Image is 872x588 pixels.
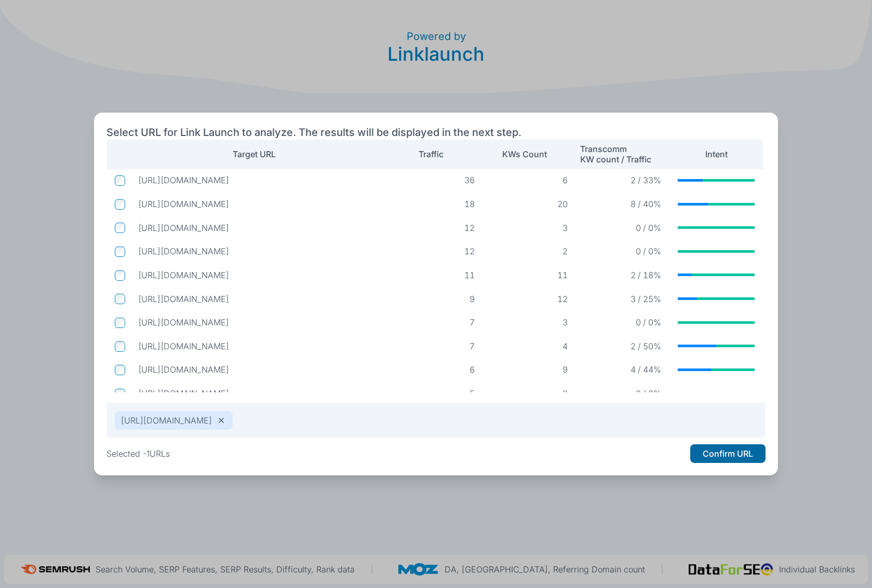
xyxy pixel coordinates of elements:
p: https://keywordmap.jp/academy/how-to-raise-domain-authority/ [138,388,381,399]
p: 2 / 33% [584,175,661,185]
h2: Select URL for Link Launch to analyze. The results will be displayed in the next step. [106,125,521,140]
p: 12 [491,294,568,304]
p: 6 [491,175,568,185]
p: 2 [491,388,568,399]
p: 8 / 40% [584,199,661,209]
p: https://keywordmap.jp/academy/swot/ [138,270,381,280]
p: Target URL [233,149,276,159]
p: 36 [398,175,475,185]
p: 2 / 18% [584,270,661,280]
p: 3 / 25% [584,294,661,304]
p: https://keywordmap.jp/academy/persona/ [138,246,381,256]
p: 12 [398,246,475,256]
p: https://keywordmap.jp/academy/suggest-keyword-tool/ [138,294,381,304]
p: 0 / 0% [584,388,661,399]
p: 12 [398,223,475,233]
p: 0 / 0% [584,223,661,233]
button: Confirm URL [690,444,766,463]
p: Intent [705,149,728,159]
p: https://keywordmap.jp/academy/contentmarketing-pros-and-cons/ [138,317,381,327]
p: https://keywordmap.jp/academy/closing-techniques/ [138,223,381,233]
p: https://keywordmap.jp/academy/rawled-not-indexed/ [138,199,381,209]
p: KWs Count [502,149,547,159]
p: 9 [398,294,475,304]
p: 11 [398,270,475,280]
p: 2 [491,246,568,256]
p: 0 / 0% [584,246,661,256]
p: Transcomm KW count / Traffic [580,144,651,165]
p: 20 [491,199,568,209]
p: 7 [398,317,475,327]
p: 3 [491,223,568,233]
p: https://keywordmap.jp/academy/site-access-analysis/ [138,175,381,185]
p: 4 / 44% [584,364,661,375]
p: 0 / 0% [584,317,661,327]
p: 9 [491,364,568,375]
p: https://keywordmap.jp/academy/google-penalty/ [138,364,381,375]
p: [URL][DOMAIN_NAME] [121,415,212,426]
p: 2 / 50% [584,341,661,351]
p: 4 [491,341,568,351]
p: 7 [398,341,475,351]
p: 18 [398,199,475,209]
p: 3 [491,317,568,327]
p: 6 [398,364,475,375]
p: 11 [491,270,568,280]
p: Selected - 1 URLs [106,448,170,459]
p: Traffic [419,149,444,159]
p: 5 [398,388,475,399]
p: https://keywordmap.jp/academy/keyword-selection-tools/ [138,341,381,351]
